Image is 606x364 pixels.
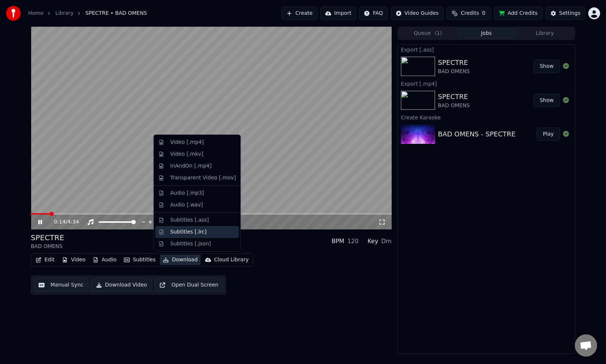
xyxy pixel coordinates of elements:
[34,278,88,292] button: Manual Sync
[31,232,64,243] div: SPECTRE
[516,28,574,39] button: Library
[281,7,317,20] button: Create
[438,102,470,109] div: BAD OMENS
[391,7,444,20] button: Video Guides
[461,10,479,17] span: Credits
[398,79,575,88] div: Export [.mp4]
[91,278,152,292] button: Download Video
[90,255,119,265] button: Audio
[55,10,73,17] a: Library
[438,129,516,139] div: BAD OMENS - SPECTRE
[435,30,442,37] span: ( 1 )
[575,334,597,357] div: Open chat
[368,237,378,246] div: Key
[359,7,388,20] button: FAQ
[214,256,248,264] div: Cloud Library
[170,189,204,197] div: Audio [.mp3]
[457,28,516,39] button: Jobs
[170,139,204,146] div: Video [.mp4]
[482,10,485,17] span: 0
[59,255,88,265] button: Video
[381,237,392,246] div: Dm
[533,94,560,107] button: Show
[170,216,209,224] div: Subtitles [.ass]
[494,7,543,20] button: Add Credits
[170,201,203,209] div: Audio [.wav]
[546,7,585,20] button: Settings
[6,6,21,21] img: youka
[170,162,212,170] div: InAndOn [.mp4]
[438,68,470,75] div: BAD OMENS
[170,150,203,158] div: Video [.mkv]
[33,255,57,265] button: Edit
[332,237,344,246] div: BPM
[398,113,575,122] div: Create Karaoke
[537,128,560,141] button: Play
[170,174,236,182] div: Transparent Video [.mov]
[67,218,79,226] span: 4:34
[447,7,491,20] button: Credits0
[347,237,359,246] div: 120
[438,57,470,68] div: SPECTRE
[155,278,223,292] button: Open Dual Screen
[170,228,207,236] div: Subtitles [.lrc]
[398,45,575,54] div: Export [.ass]
[438,92,470,102] div: SPECTRE
[28,10,147,17] nav: breadcrumb
[121,255,158,265] button: Subtitles
[85,10,147,17] span: SPECTRE • BAD OMENS
[399,28,457,39] button: Queue
[320,7,356,20] button: Import
[559,10,580,17] div: Settings
[533,60,560,73] button: Show
[31,243,64,250] div: BAD OMENS
[54,218,66,226] span: 0:14
[28,10,43,17] a: Home
[160,255,201,265] button: Download
[54,218,72,226] div: /
[170,240,211,248] div: Subtitles [.json]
